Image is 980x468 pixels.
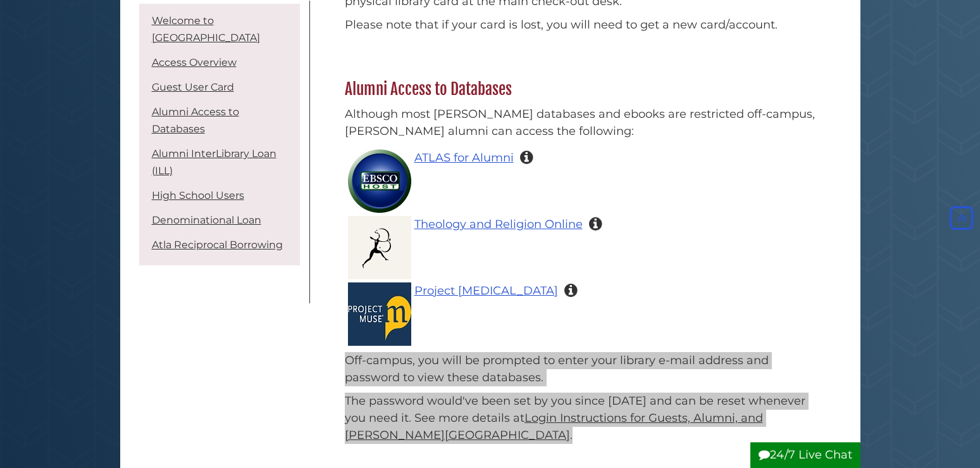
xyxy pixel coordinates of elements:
[345,106,816,140] p: Although most [PERSON_NAME] databases and ebooks are restricted off-campus, [PERSON_NAME] alumni ...
[152,189,244,201] a: High School Users
[414,284,558,298] a: Project [MEDICAL_DATA]
[946,211,977,225] a: Back to Top
[152,238,283,250] a: Atla Reciprocal Borrowing
[345,411,763,442] a: Login Instructions for Guests, Alumni, and [PERSON_NAME][GEOGRAPHIC_DATA]
[152,147,276,176] a: Alumni InterLibrary Loan (ILL)
[414,217,583,231] a: Theology and Religion Online
[152,56,237,68] a: Access Overview
[152,14,260,43] a: Welcome to [GEOGRAPHIC_DATA]
[338,79,822,99] h2: Alumni Access to Databases
[152,105,239,134] a: Alumni Access to Databases
[750,442,860,468] button: 24/7 Live Chat
[345,393,816,444] p: The password would've been set by you since [DATE] and can be reset whenever you need it. See mor...
[152,80,234,92] a: Guest User Card
[348,149,411,213] img: ATLA Religion Database
[345,16,816,34] p: Please note that if your card is lost, you will need to get a new card/account.
[414,151,514,165] a: ATLA Religion DatabaseATLAS for Alumni
[152,213,261,225] a: Denominational Loan
[345,352,816,386] p: Off-campus, you will be prompted to enter your library e-mail address and password to view these ...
